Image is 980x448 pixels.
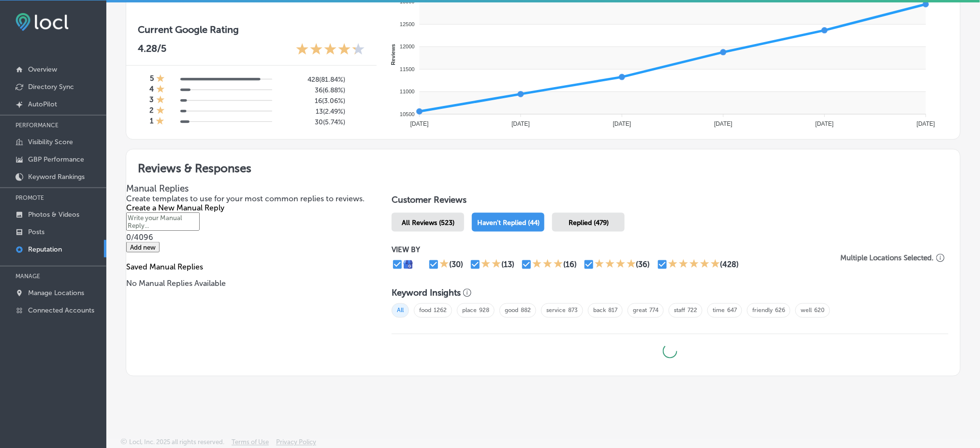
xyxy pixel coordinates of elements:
div: 3 Stars [532,259,563,270]
h4: 5 [150,74,154,85]
h1: Customer Reviews [392,194,949,209]
label: Saved Manual Replies [126,262,203,271]
a: friendly [752,307,773,314]
p: Visibility Score [28,138,73,146]
div: 1 Star [156,95,165,106]
a: 620 [814,307,825,314]
h4: 3 [149,95,154,106]
div: 1 Star [156,106,165,117]
h5: 36 ( 6.88% ) [280,86,345,94]
div: 4.28 Stars [296,43,365,58]
div: 1 Star [156,74,165,85]
div: 2 Stars [481,259,501,270]
tspan: [DATE] [613,120,631,127]
div: 1 Star [156,85,165,95]
p: 0/4096 [126,233,372,242]
a: well [801,307,812,314]
p: No Manual Replies Available [126,279,372,288]
a: service [546,307,566,314]
a: 1262 [434,307,447,314]
div: (36) [636,260,650,269]
a: time [713,307,725,314]
h3: Current Google Rating [138,24,365,35]
p: GBP Performance [28,155,84,164]
a: great [633,307,647,314]
tspan: 12000 [400,44,415,50]
h4: 2 [149,106,154,117]
h3: Keyword Insights [392,288,461,299]
div: 1 Star [156,117,164,127]
div: (16) [563,260,577,269]
div: (428) [720,260,739,269]
tspan: 11500 [400,66,415,72]
p: Directory Sync [28,83,74,91]
div: (30) [449,260,463,269]
div: 1 Star [439,259,449,270]
a: 873 [568,307,578,314]
a: staff [674,307,685,314]
a: good [505,307,518,314]
div: 5 Stars [668,259,720,270]
p: Posts [28,228,44,236]
p: Reputation [28,245,62,254]
p: Manage Locations [28,289,84,297]
tspan: [DATE] [410,120,428,127]
h2: Reviews & Responses [126,149,960,183]
span: All [392,303,409,318]
tspan: [DATE] [917,120,935,127]
tspan: 10500 [400,111,415,117]
text: Reviews [390,44,395,65]
textarea: Create your Quick Reply [126,212,200,231]
h4: 4 [149,85,154,95]
p: Connected Accounts [28,306,94,314]
h5: 428 ( 81.84% ) [280,75,345,84]
a: 647 [727,307,737,314]
tspan: 12500 [400,21,415,27]
a: 722 [687,307,697,314]
p: Create templates to use for your most common replies to reviews. [126,194,372,203]
h5: 30 ( 5.74% ) [280,118,345,126]
div: 4 Stars [595,259,636,270]
h5: 13 ( 2.49% ) [280,107,345,116]
a: 817 [608,307,617,314]
p: Photos & Videos [28,210,79,219]
tspan: [DATE] [714,120,732,127]
span: Replied (479) [569,219,609,227]
p: Multiple Locations Selected. [841,254,934,262]
h3: Manual Replies [126,183,372,194]
span: Haven't Replied (44) [477,219,540,227]
button: Add new [126,242,160,253]
a: place [462,307,477,314]
a: back [593,307,606,314]
a: 774 [649,307,658,314]
label: Create a New Manual Reply [126,203,224,212]
div: (13) [501,260,514,269]
h5: 16 ( 3.06% ) [280,97,345,105]
img: fda3e92497d09a02dc62c9cd864e3231.png [15,13,69,31]
p: Locl, Inc. 2025 all rights reserved. [129,439,224,446]
p: AutoPilot [28,100,57,108]
tspan: [DATE] [815,120,834,127]
p: 4.28 /5 [138,43,166,58]
a: 626 [775,307,785,314]
h4: 1 [150,117,153,127]
tspan: [DATE] [512,120,530,127]
span: All Reviews (523) [402,219,454,227]
p: Overview [28,65,57,74]
p: VIEW BY [392,245,837,254]
a: 928 [479,307,489,314]
a: food [419,307,431,314]
a: 882 [521,307,531,314]
tspan: 11000 [400,89,415,94]
p: Keyword Rankings [28,173,85,181]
